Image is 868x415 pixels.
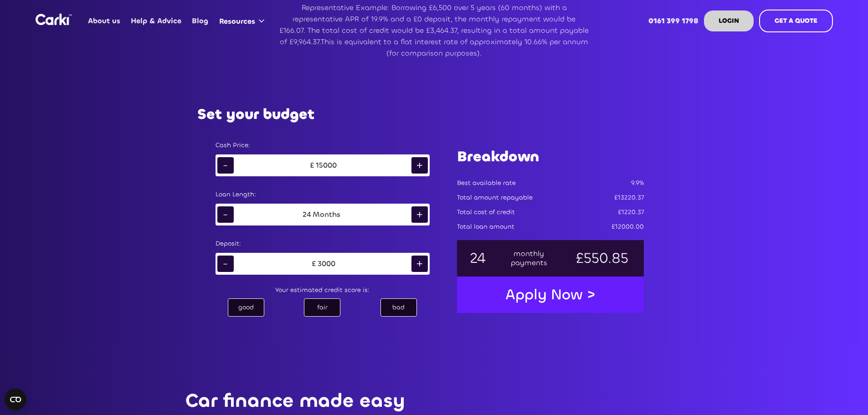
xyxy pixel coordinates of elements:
[187,3,214,39] a: Blog
[457,222,514,231] div: Total loan amount
[36,14,72,25] a: home
[83,3,126,39] a: About us
[308,161,316,170] div: £
[185,390,421,411] p: Car finance made easy
[457,147,644,167] h1: Breakdown
[217,157,234,174] div: -
[303,210,311,219] div: 24
[611,222,644,231] div: £12000.00
[411,256,428,272] div: +
[5,389,26,410] button: Open CMP widget
[469,254,486,263] div: 24
[216,239,430,248] div: Deposit:
[572,254,632,263] div: £550.85
[631,179,644,188] div: 9.9%
[510,249,548,267] div: monthly payments
[648,16,699,26] strong: 0161 399 1798
[214,4,273,38] div: Resources
[457,208,515,217] div: Total cost of credit
[411,157,428,174] div: +
[316,161,337,170] div: 15000
[217,206,234,223] div: -
[311,210,342,219] div: Months
[775,16,817,25] strong: GET A QUOTE
[457,193,533,202] div: Total amount repayable
[36,14,72,25] img: Logo
[759,10,833,32] a: GET A QUOTE
[496,281,605,309] a: Apply Now >
[704,10,754,31] a: LOGIN
[197,106,314,123] h2: Set your budget
[206,284,439,297] div: Your estimated credit score is:
[310,259,318,268] div: £
[614,193,644,202] div: £13220.37
[618,208,644,217] div: £1220.37
[318,259,335,268] div: 3000
[216,190,430,199] div: Loan Length:
[457,179,516,188] div: Best available rate
[411,206,428,223] div: +
[217,256,234,272] div: -
[219,16,255,26] div: Resources
[643,3,704,39] a: 0161 399 1798
[126,3,187,39] a: Help & Advice
[216,141,430,150] div: Cash Price:
[719,16,739,25] strong: LOGIN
